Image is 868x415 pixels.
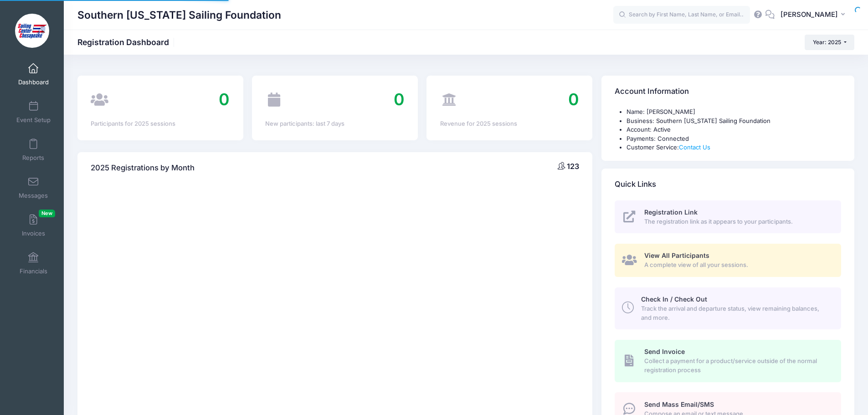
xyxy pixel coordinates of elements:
[644,251,709,259] span: View All Participants
[567,162,579,171] span: 123
[781,10,838,20] span: [PERSON_NAME]
[615,287,841,329] a: Check In / Check Out Track the arrival and departure status, view remaining balances, and more.
[91,119,230,128] div: Participants for 2025 sessions
[77,5,281,26] h1: Southern [US_STATE] Sailing Foundation
[12,58,55,90] a: Dashboard
[219,89,230,109] span: 0
[440,119,579,128] div: Revenue for 2025 sessions
[627,134,841,143] li: Payments: Connected
[615,340,841,382] a: Send Invoice Collect a payment for a product/service outside of the normal registration process
[12,210,55,241] a: InvoicesNew
[39,210,55,217] span: New
[613,6,750,24] input: Search by First Name, Last Name, or Email...
[615,244,841,277] a: View All Participants A complete view of all your sessions.
[615,200,841,234] a: Registration Link The registration link as it appears to your participants.
[15,14,49,48] img: Southern Maryland Sailing Foundation
[19,192,48,200] span: Messages
[627,143,841,152] li: Customer Service:
[813,39,841,46] span: Year: 2025
[644,348,685,355] span: Send Invoice
[641,295,707,303] span: Check In / Check Out
[644,357,831,374] span: Collect a payment for a product/service outside of the normal registration process
[16,116,51,124] span: Event Setup
[615,79,689,105] h4: Account Information
[12,96,55,128] a: Event Setup
[805,35,854,50] button: Year: 2025
[644,400,714,408] span: Send Mass Email/SMS
[12,247,55,279] a: Financials
[615,171,656,197] h4: Quick Links
[679,143,710,151] a: Contact Us
[394,89,405,109] span: 0
[644,261,831,270] span: A complete view of all your sessions.
[641,304,831,322] span: Track the arrival and departure status, view remaining balances, and more.
[775,5,854,26] button: [PERSON_NAME]
[627,108,841,117] li: Name: [PERSON_NAME]
[22,230,45,237] span: Invoices
[91,155,195,181] h4: 2025 Registrations by Month
[12,172,55,204] a: Messages
[568,89,579,109] span: 0
[265,119,404,128] div: New participants: last 7 days
[77,37,177,47] h1: Registration Dashboard
[18,78,49,86] span: Dashboard
[644,208,698,216] span: Registration Link
[627,125,841,134] li: Account: Active
[644,217,831,226] span: The registration link as it appears to your participants.
[20,267,47,275] span: Financials
[627,117,841,126] li: Business: Southern [US_STATE] Sailing Foundation
[22,154,44,162] span: Reports
[12,134,55,166] a: Reports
